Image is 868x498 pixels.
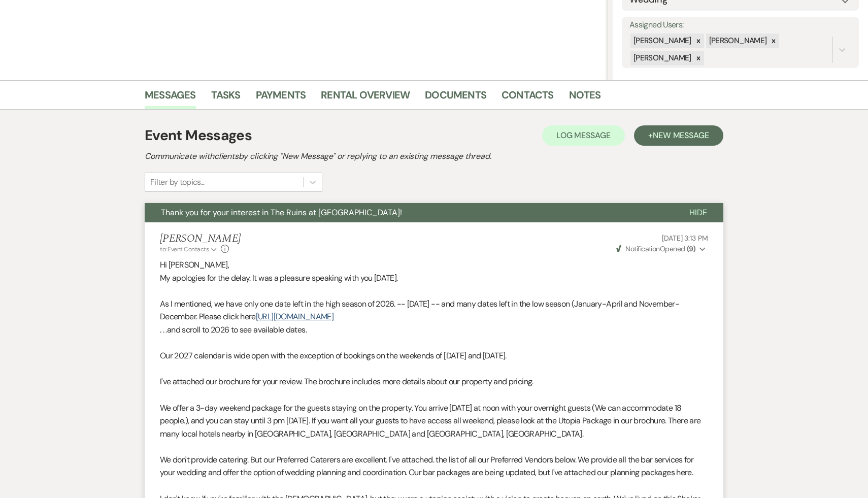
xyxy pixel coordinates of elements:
[556,130,611,141] span: Log Message
[256,87,306,109] a: Payments
[634,125,723,146] button: +New Message
[630,51,693,65] div: [PERSON_NAME]
[321,87,410,109] a: Rental Overview
[145,87,196,109] a: Messages
[160,349,708,362] p: Our 2027 calendar is wide open with the exception of bookings on the weekends of [DATE] and [DATE].
[542,125,625,146] button: Log Message
[160,453,708,479] p: We don't provide catering. But our Preferred Caterers are excellent. I've attached. the list of a...
[630,34,693,48] div: [PERSON_NAME]
[160,375,708,388] p: I've attached our brochure for your review. The brochure includes more details about our property...
[706,34,769,48] div: [PERSON_NAME]
[615,244,708,254] button: NotificationOpened (9)
[616,244,695,253] span: Opened
[689,207,707,218] span: Hide
[160,297,708,323] p: As I mentioned, we have only one date left in the high season of 2026. -- [DATE] -- and many date...
[145,203,673,222] button: Thank you for your interest in The Ruins at [GEOGRAPHIC_DATA]!
[625,244,659,253] span: Notification
[145,125,252,146] h1: Event Messages
[662,234,708,243] span: [DATE] 3:13 PM
[569,87,601,109] a: Notes
[150,176,205,188] div: Filter by topics...
[687,244,695,253] strong: ( 9 )
[502,87,554,109] a: Contacts
[160,323,708,337] p: . . .and scroll to 2026 to see available dates.
[161,207,402,218] span: Thank you for your interest in The Ruins at [GEOGRAPHIC_DATA]!
[629,18,851,32] label: Assigned Users:
[160,272,708,285] p: My apologies for the delay. It was a pleasure speaking with you [DATE].
[653,130,709,141] span: New Message
[160,245,218,254] button: to: Event Contacts
[160,245,209,253] span: to: Event Contacts
[160,258,708,272] p: Hi [PERSON_NAME],
[160,233,241,245] h5: [PERSON_NAME]
[256,311,333,322] a: [URL][DOMAIN_NAME]
[211,87,241,109] a: Tasks
[673,203,723,222] button: Hide
[425,87,486,109] a: Documents
[160,403,700,439] span: We offer a 3-day weekend package for the guests staying on the property. You arrive [DATE] at noo...
[145,150,723,162] h2: Communicate with clients by clicking "New Message" or replying to an existing message thread.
